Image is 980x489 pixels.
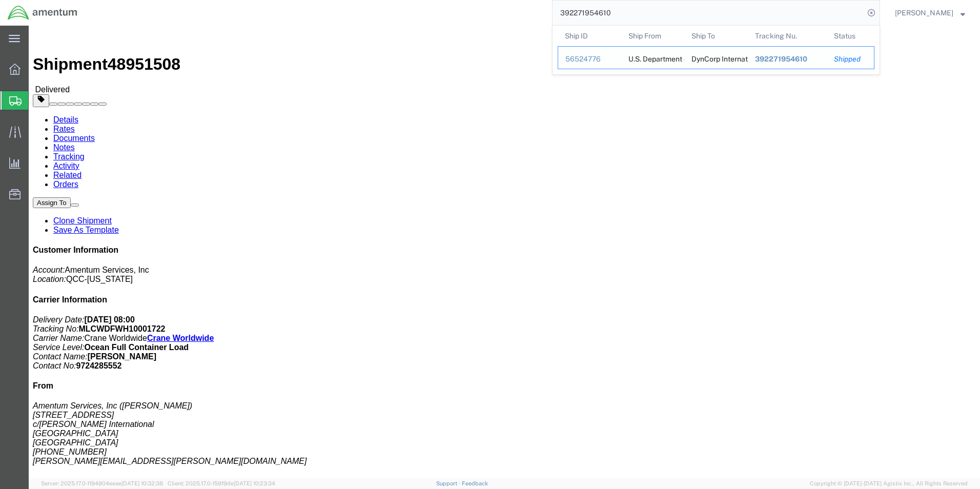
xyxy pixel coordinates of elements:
th: Ship ID [558,26,621,46]
div: Shipped [834,54,867,65]
a: Feedback [462,480,488,486]
th: Tracking Nu. [748,26,827,46]
iframe: FS Legacy Container [29,26,980,478]
span: 392271954610 [755,55,807,63]
span: Client: 2025.17.0-159f9de [168,480,275,486]
span: Claudia Fernandez [895,7,953,18]
th: Ship To [684,26,748,46]
span: Copyright © [DATE]-[DATE] Agistix Inc., All Rights Reserved [810,479,968,488]
div: 392271954610 [755,54,820,65]
button: [PERSON_NAME] [894,7,966,19]
a: Support [436,480,462,486]
span: Server: 2025.17.0-1194904eeae [41,480,163,486]
th: Ship From [621,26,685,46]
div: 56524776 [565,54,614,65]
img: logo [7,5,78,21]
input: Search for shipment number, reference number [553,1,864,25]
div: DynCorp International, LLC [691,47,741,69]
table: Search Results [558,26,880,74]
span: [DATE] 10:32:38 [121,480,163,486]
div: U.S. Department of Defense [628,47,678,69]
span: [DATE] 10:23:34 [234,480,275,486]
th: Status [827,26,874,46]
